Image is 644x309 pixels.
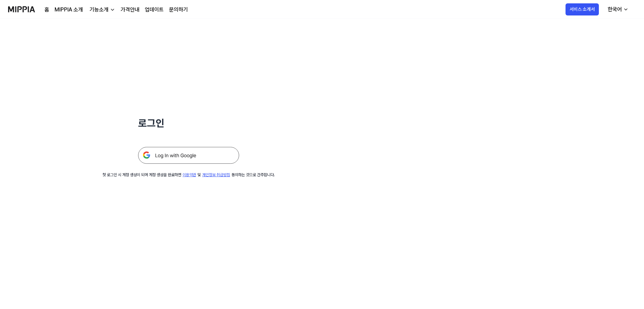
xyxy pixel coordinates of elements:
a: 홈 [44,6,49,14]
div: 기능소개 [88,6,110,14]
img: 구글 로그인 버튼 [138,147,239,164]
a: 가격안내 [121,6,139,14]
div: 첫 로그인 시 계정 생성이 되며 계정 생성을 완료하면 및 동의하는 것으로 간주합니다. [102,172,275,178]
img: down [110,7,115,12]
button: 기능소개 [88,6,115,14]
a: MIPPIA 소개 [55,6,83,14]
a: 업데이트 [145,6,164,14]
h1: 로그인 [138,116,239,131]
button: 서비스 소개서 [566,3,599,15]
a: 이용약관 [183,172,196,177]
a: 문의하기 [169,6,188,14]
a: 개인정보 취급방침 [202,172,230,177]
div: 한국어 [606,5,623,13]
button: 한국어 [602,3,633,16]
